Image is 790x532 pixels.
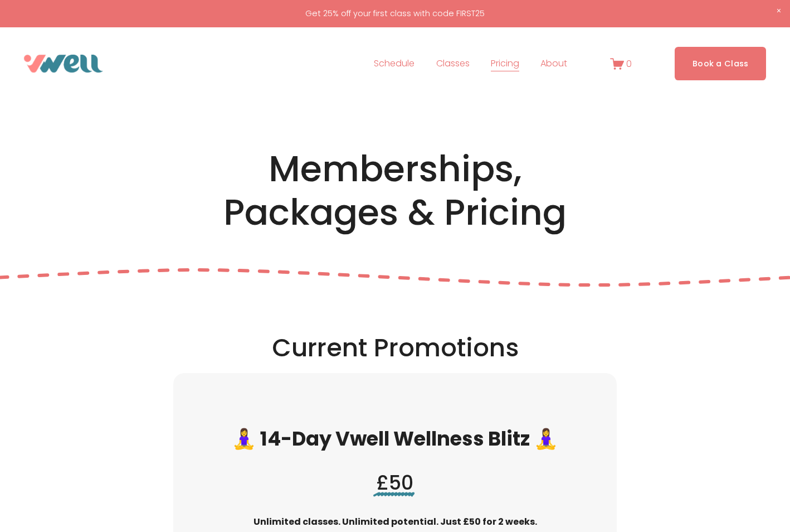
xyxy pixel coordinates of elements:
a: Pricing [491,55,519,72]
a: Schedule [374,55,414,72]
strong: Unlimited classes. Unlimited potential. Just £50 for 2 weeks. [253,515,537,528]
a: folder dropdown [540,55,567,72]
span: Classes [436,56,470,72]
a: folder dropdown [436,55,470,72]
a: Book a Class [675,47,767,80]
strong: 🧘‍♀️ 14-Day Vwell Wellness Blitz 🧘‍♀️ [232,425,558,452]
h1: Memberships, Packages & Pricing [201,147,588,235]
h2: Current Promotions [61,332,729,364]
span: About [540,56,567,72]
img: VWell [24,55,103,72]
a: 0 items in cart [610,57,632,71]
span: £50 [377,469,413,496]
span: 0 [626,57,632,70]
